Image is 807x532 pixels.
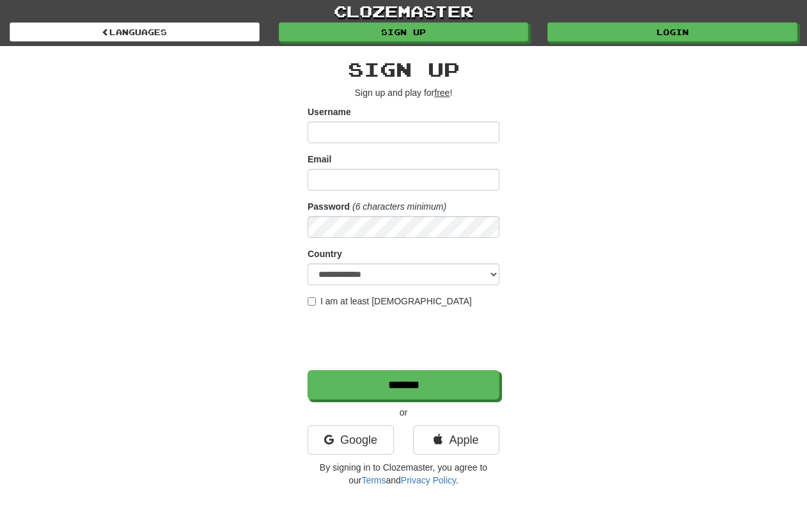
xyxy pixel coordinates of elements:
[308,59,499,80] h2: Sign up
[401,475,456,485] a: Privacy Policy
[308,247,342,260] label: Country
[361,475,386,485] a: Terms
[308,86,499,99] p: Sign up and play for !
[308,406,499,419] p: or
[547,22,797,42] a: Login
[10,22,260,42] a: Languages
[308,461,499,487] p: By signing in to Clozemaster, you agree to our and .
[308,106,351,118] label: Username
[308,297,316,306] input: I am at least [DEMOGRAPHIC_DATA]
[413,425,499,455] a: Apple
[279,22,529,42] a: Sign up
[308,295,472,308] label: I am at least [DEMOGRAPHIC_DATA]
[352,201,446,212] em: (6 characters minimum)
[308,314,502,364] iframe: reCAPTCHA
[434,88,450,98] u: free
[308,200,350,213] label: Password
[308,425,394,455] a: Google
[308,153,331,166] label: Email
